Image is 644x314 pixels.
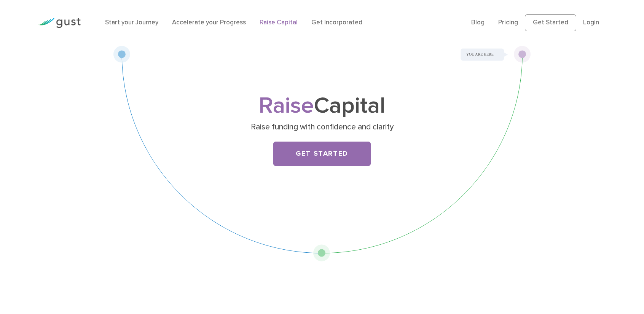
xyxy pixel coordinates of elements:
a: Login [583,19,599,26]
a: Blog [471,19,485,26]
a: Get Started [525,14,576,31]
a: Get Started [273,142,371,166]
a: Pricing [498,19,518,26]
h1: Capital [172,96,472,116]
a: Raise Capital [260,19,298,26]
span: Raise [259,92,314,119]
a: Get Incorporated [311,19,362,26]
img: Gust Logo [38,18,81,28]
p: Raise funding with confidence and clarity [175,122,470,132]
a: Accelerate your Progress [172,19,246,26]
a: Start your Journey [105,19,158,26]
